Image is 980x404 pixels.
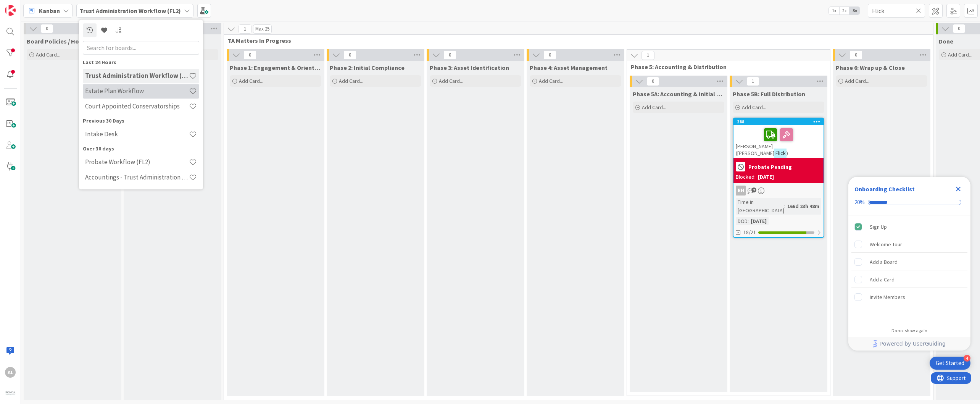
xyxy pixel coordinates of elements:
span: Phase 2: Initial Compliance [330,64,405,71]
div: 166d 23h 48m [785,202,821,210]
div: Over 30 days [83,145,199,153]
div: AL [5,367,16,378]
div: Checklist Container [848,177,970,351]
span: Add Card... [239,78,263,84]
span: Add Card... [845,78,869,84]
span: : [748,217,749,225]
span: 0 [543,50,556,60]
span: Board Policies / How-Tos [27,37,96,45]
span: Phase 4: Asset Management [530,64,608,71]
img: Visit kanbanzone.com [5,5,16,16]
span: Phase 5B: Full Distribution [733,90,805,98]
h4: Estate Plan Workflow [85,87,189,95]
span: : [784,202,785,210]
span: 0 [849,50,862,60]
div: Get Started [936,359,964,367]
span: Phase 1: Engagement & Orientation [230,64,321,71]
div: DOD [736,217,748,225]
div: [DATE] [749,217,769,225]
h4: Probate Workflow (FL2) [85,158,189,166]
span: 0 [646,77,659,86]
h4: Accountings - Trust Administration Workflow (FL2) [85,174,189,181]
span: Add Card... [642,104,666,111]
div: Add a Card is incomplete. [851,271,967,288]
div: Checklist items [848,215,970,323]
span: Add Card... [439,78,463,84]
div: 4 [964,355,970,362]
span: 0 [40,24,53,33]
b: Trust Administration Workflow (FL2) [80,7,181,15]
span: ) [787,150,788,157]
span: Add Card... [539,78,563,84]
div: 20% [854,199,865,206]
div: Last 24 Hours [83,58,199,66]
div: Add a Board [870,257,898,267]
span: Add Card... [948,51,972,58]
div: Sign Up is complete. [851,218,967,235]
span: Phase 6: Wrap up & Close [836,64,905,71]
div: Checklist progress: 20% [854,199,964,206]
span: 1 [239,24,251,34]
div: Onboarding Checklist [854,184,915,194]
span: 1x [829,7,839,15]
div: Sign Up [870,222,887,231]
div: Time in [GEOGRAPHIC_DATA] [736,198,784,215]
input: Quick Filter... [868,4,925,18]
span: 2x [839,7,849,15]
span: TA Matters In Progress [228,37,924,44]
div: Welcome Tour is incomplete. [851,236,967,253]
a: Powered by UserGuiding [852,337,967,351]
div: Welcome Tour [870,240,902,249]
div: Invite Members is incomplete. [851,289,967,305]
div: Open Get Started checklist, remaining modules: 4 [930,357,970,370]
div: Footer [848,337,970,351]
span: [PERSON_NAME] ([PERSON_NAME] [736,143,774,157]
div: [DATE] [758,173,774,181]
div: Max 25 [255,27,269,31]
mark: Flick [774,149,787,157]
span: 0 [443,50,456,60]
span: Add Card... [36,51,60,58]
div: Close Checklist [952,183,964,195]
span: 3x [849,7,860,15]
div: RH [736,186,746,196]
div: RH [733,186,824,196]
div: 288 [733,118,824,125]
span: 0 [243,50,256,60]
h4: Intake Desk [85,131,189,138]
div: Add a Card [870,275,895,284]
b: Probate Pending [748,164,792,170]
span: 18/21 [743,228,756,236]
span: 1 [642,51,654,60]
div: 288[PERSON_NAME] ([PERSON_NAME]Flick) [733,118,824,158]
span: Phase 5: Accounting & Distribution [631,63,820,71]
span: 0 [343,50,356,60]
div: Do not show again [891,328,927,334]
div: 288 [737,119,824,124]
span: 2 [751,187,756,192]
span: 1 [746,77,759,86]
img: avatar [5,388,16,399]
div: Invite Members [870,292,905,302]
h4: Court Appointed Conservatorships [85,103,189,110]
span: Done [939,37,953,45]
div: Add a Board is incomplete. [851,254,967,270]
span: Phase 3: Asset Identification [430,64,509,71]
div: Previous 30 Days [83,117,199,125]
span: Add Card... [339,78,363,84]
span: Kanban [39,6,60,15]
div: Blocked: [736,173,756,181]
span: Powered by UserGuiding [880,339,946,348]
span: Support [16,1,35,10]
span: Add Card... [742,104,766,111]
span: Phase 5A: Accounting & Initial Distribution [633,90,724,98]
h4: Trust Administration Workflow (FL2) [85,72,189,80]
span: 0 [953,24,965,33]
input: Search for boards... [83,41,199,55]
